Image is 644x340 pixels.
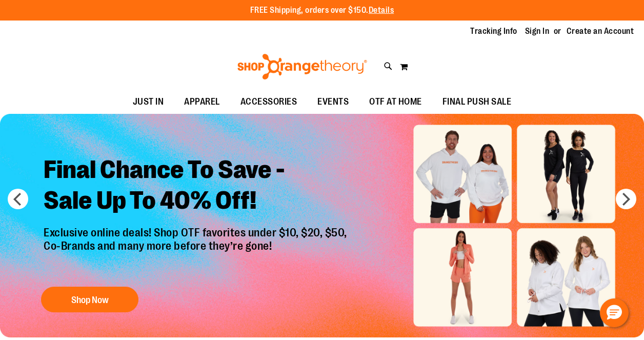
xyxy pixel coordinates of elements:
span: FINAL PUSH SALE [442,90,512,113]
p: Exclusive online deals! Shop OTF favorites under $10, $20, $50, Co-Brands and many more before th... [36,226,357,276]
a: Details [369,6,394,15]
img: Shop Orangetheory [236,54,369,79]
a: APPAREL [174,90,230,114]
a: JUST IN [123,90,174,114]
span: APPAREL [184,90,220,113]
span: ACCESSORIES [240,90,297,113]
button: Hello, have a question? Let’s chat. [600,298,629,327]
a: ACCESSORIES [230,90,308,114]
button: Shop Now [41,287,138,312]
span: JUST IN [133,90,164,113]
a: FINAL PUSH SALE [432,90,522,114]
a: OTF AT HOME [359,90,432,114]
p: FREE Shipping, orders over $150. [250,5,394,16]
a: Create an Account [567,26,634,37]
button: next [616,189,636,209]
a: Tracking Info [470,26,517,37]
button: prev [8,189,28,209]
h2: Final Chance To Save - Sale Up To 40% Off! [36,147,357,226]
a: Final Chance To Save -Sale Up To 40% Off! Exclusive online deals! Shop OTF favorites under $10, $... [36,147,357,317]
span: EVENTS [317,90,349,113]
span: OTF AT HOME [369,90,422,113]
a: EVENTS [307,90,359,114]
a: Sign In [525,26,550,37]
